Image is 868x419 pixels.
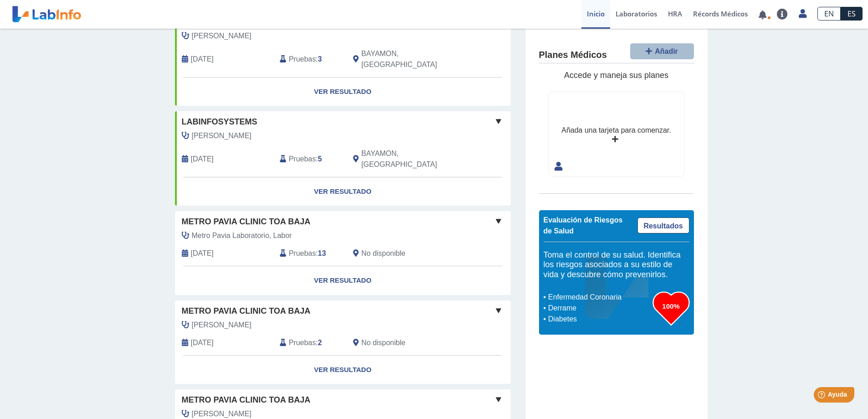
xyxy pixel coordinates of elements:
[192,31,252,41] span: Pujals Kury, Jean
[544,250,689,280] h5: Toma el control de su salud. Identifica los riesgos asociados a su estilo de vida y descubre cómo...
[564,71,668,80] span: Accede y maneja sus planes
[273,148,346,170] div: :
[630,43,694,59] button: Añadir
[318,155,322,163] b: 5
[175,266,511,295] a: Ver Resultado
[289,248,316,259] span: Pruebas
[182,305,311,317] span: Metro Pavia Clinic Toa Baja
[841,7,863,21] a: ES
[561,125,671,136] div: Añada una tarjeta para comenzar.
[175,78,511,106] a: Ver Resultado
[289,154,316,165] span: Pruebas
[787,383,858,409] iframe: Help widget launcher
[191,154,214,165] span: 2019-12-30
[273,337,346,348] div: :
[817,7,841,21] a: EN
[637,217,689,233] a: Resultados
[289,54,316,65] span: Pruebas
[361,337,406,348] span: No disponible
[192,230,292,241] span: Metro Pavia Laboratorio, Labor
[361,248,406,259] span: No disponible
[318,339,322,347] b: 2
[191,337,214,348] span: 2025-06-05
[273,248,346,259] div: :
[289,337,316,348] span: Pruebas
[182,394,311,406] span: Metro Pavia Clinic Toa Baja
[653,300,689,312] h3: 100%
[361,48,462,70] span: BAYAMON, PR
[192,320,252,331] span: Valentin Malave, Edwin
[544,216,623,235] span: Evaluación de Riesgos de Salud
[175,356,511,384] a: Ver Resultado
[191,248,214,259] span: 2025-08-13
[273,48,346,70] div: :
[318,55,322,63] b: 3
[318,249,326,257] b: 13
[668,9,682,18] span: HRA
[182,216,311,228] span: Metro Pavia Clinic Toa Baja
[655,47,678,55] span: Añadir
[546,314,653,325] li: Diabetes
[182,116,257,128] span: Labinfosystems
[546,303,653,314] li: Derrame
[191,54,214,65] span: 2020-03-14
[546,292,653,303] li: Enfermedad Coronaria
[175,177,511,206] a: Ver Resultado
[361,148,462,170] span: BAYAMON, PR
[192,130,252,141] span: Rivera Irizarry, Jose
[539,50,607,61] h4: Planes Médicos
